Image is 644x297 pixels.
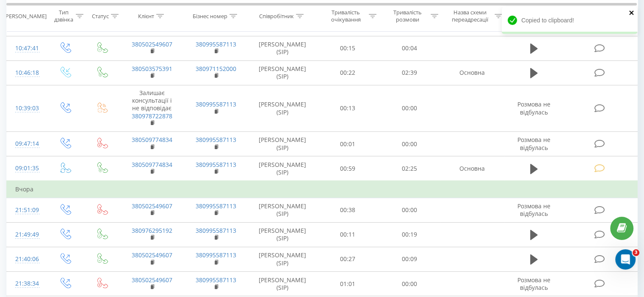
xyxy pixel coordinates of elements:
[379,222,440,247] td: 00:19
[248,198,317,222] td: [PERSON_NAME] (SIP)
[317,132,379,156] td: 00:01
[248,36,317,60] td: [PERSON_NAME] (SIP)
[15,275,38,292] div: 21:38:34
[196,40,236,48] a: 380995587113
[15,40,38,57] div: 10:47:41
[440,60,504,85] td: Основна
[448,9,492,23] div: Назва схеми переадресації
[196,251,236,259] a: 380995587113
[259,12,294,19] div: Співробітник
[615,249,636,270] iframe: Intercom live chat
[15,65,38,81] div: 10:46:18
[196,202,236,210] a: 380995587113
[379,85,440,132] td: 00:00
[138,12,154,19] div: Клієнт
[132,136,172,144] a: 380509774834
[15,136,38,152] div: 09:47:14
[196,65,236,73] a: 380971152000
[15,160,38,177] div: 09:01:35
[132,202,172,210] a: 380502549607
[15,251,38,267] div: 21:40:06
[132,65,172,73] a: 380503575391
[132,161,172,169] a: 380509774834
[53,9,73,23] div: Тип дзвінка
[317,247,379,271] td: 00:27
[4,12,47,19] div: [PERSON_NAME]
[196,161,236,169] a: 380995587113
[317,60,379,85] td: 00:22
[248,247,317,271] td: [PERSON_NAME] (SIP)
[196,226,236,234] a: 380995587113
[317,272,379,296] td: 01:01
[15,226,38,243] div: 21:49:49
[502,7,637,34] div: Copied to clipboard!
[15,202,38,218] div: 21:51:09
[248,132,317,156] td: [PERSON_NAME] (SIP)
[379,36,440,60] td: 00:04
[440,156,504,181] td: Основна
[633,249,639,256] span: 3
[193,12,227,19] div: Бізнес номер
[120,85,184,132] td: Залишає консультації і не відповідає
[248,272,317,296] td: [PERSON_NAME] (SIP)
[132,276,172,284] a: 380502549607
[196,276,236,284] a: 380995587113
[629,9,635,17] button: close
[317,156,379,181] td: 00:59
[196,136,236,144] a: 380995587113
[317,85,379,132] td: 00:13
[517,202,550,218] span: Розмова не відбулась
[248,222,317,247] td: [PERSON_NAME] (SIP)
[517,100,550,116] span: Розмова не відбулась
[517,136,550,151] span: Розмова не відбулась
[248,85,317,132] td: [PERSON_NAME] (SIP)
[386,9,428,23] div: Тривалість розмови
[379,132,440,156] td: 00:00
[379,272,440,296] td: 00:00
[248,60,317,85] td: [PERSON_NAME] (SIP)
[317,222,379,247] td: 00:11
[92,12,109,19] div: Статус
[7,181,638,198] td: Вчора
[517,276,550,292] span: Розмова не відбулась
[248,156,317,181] td: [PERSON_NAME] (SIP)
[132,251,172,259] a: 380502549607
[196,100,236,108] a: 380995587113
[379,156,440,181] td: 02:25
[15,100,38,117] div: 10:39:03
[317,36,379,60] td: 00:15
[379,247,440,271] td: 00:09
[132,226,172,234] a: 380976295192
[132,40,172,48] a: 380502549607
[317,198,379,222] td: 00:38
[132,112,172,120] a: 380978722878
[379,60,440,85] td: 02:39
[325,9,367,23] div: Тривалість очікування
[379,198,440,222] td: 00:00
